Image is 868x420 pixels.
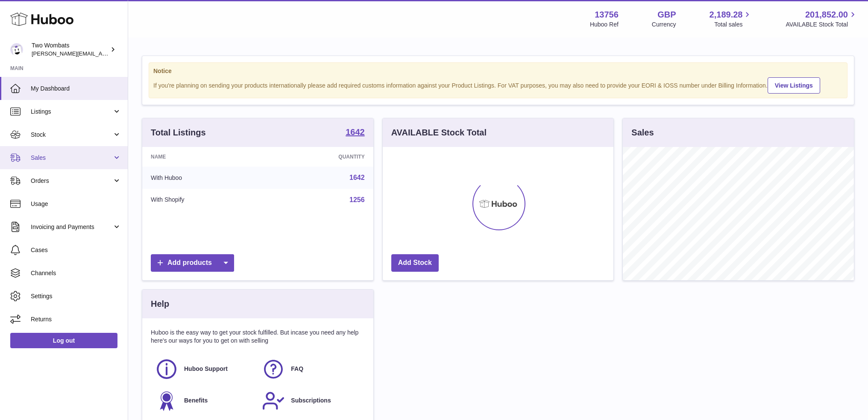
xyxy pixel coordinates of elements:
[153,67,843,75] strong: Notice
[31,269,121,277] span: Channels
[10,43,23,56] img: adam.randall@twowombats.com
[291,397,331,405] span: Subscriptions
[349,196,365,203] a: 1256
[155,358,253,381] a: Huboo Support
[151,298,169,310] h3: Help
[31,154,112,162] span: Sales
[142,167,267,189] td: With Huboo
[184,397,208,405] span: Benefits
[184,365,228,373] span: Huboo Support
[349,174,365,181] a: 1642
[142,189,267,211] td: With Shopify
[151,329,365,345] p: Huboo is the easy way to get your stock fulfilled. But incase you need any help here's our ways f...
[346,128,365,138] a: 1642
[32,50,217,57] span: [PERSON_NAME][EMAIL_ADDRESS][PERSON_NAME][DOMAIN_NAME]
[31,223,112,231] span: Invoicing and Payments
[32,41,108,58] div: Two Wombats
[346,128,365,136] strong: 1642
[267,147,373,167] th: Quantity
[631,127,654,138] h3: Sales
[142,147,267,167] th: Name
[590,21,619,29] div: Huboo Ref
[31,292,121,300] span: Settings
[768,77,820,94] a: View Listings
[805,9,848,21] span: 201,852.00
[391,127,487,138] h3: AVAILABLE Stock Total
[151,254,234,272] a: Add products
[31,131,112,139] span: Stock
[151,127,206,138] h3: Total Listings
[153,76,843,94] div: If you're planning on sending your products internationally please add required customs informati...
[31,177,112,185] span: Orders
[31,315,121,323] span: Returns
[657,9,676,21] strong: GBP
[391,254,439,272] a: Add Stock
[786,21,858,29] span: AVAILABLE Stock Total
[291,365,303,373] span: FAQ
[714,21,752,29] span: Total sales
[10,333,117,348] a: Log out
[31,246,121,254] span: Cases
[31,85,121,93] span: My Dashboard
[786,9,858,29] a: 201,852.00 AVAILABLE Stock Total
[595,9,619,21] strong: 13756
[155,389,253,412] a: Benefits
[710,9,743,21] span: 2,189.28
[262,389,360,412] a: Subscriptions
[710,9,753,29] a: 2,189.28 Total sales
[652,21,676,29] div: Currency
[262,358,360,381] a: FAQ
[31,108,112,116] span: Listings
[31,200,121,208] span: Usage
